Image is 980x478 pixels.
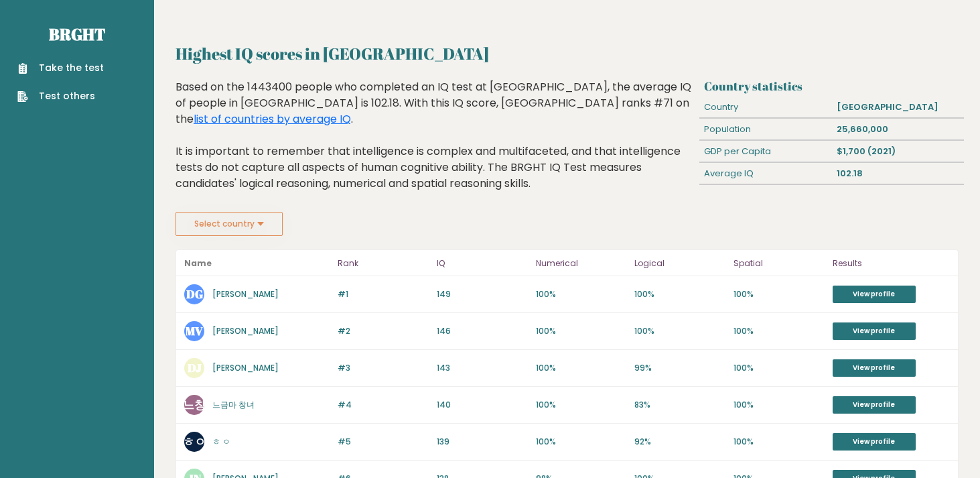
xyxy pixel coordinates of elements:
[831,119,963,140] div: 25,660,000
[699,141,831,162] div: GDP per Capita
[194,111,351,127] a: list of countries by average IQ
[176,212,283,236] button: Select country
[184,257,212,269] b: Name
[183,397,206,412] text: 느창
[733,255,825,272] p: Spatial
[536,255,627,272] p: Numerical
[699,119,831,140] div: Population
[437,325,528,337] p: 146
[536,288,627,300] p: 100%
[186,323,203,339] text: MV
[831,97,963,118] div: [GEOGRAPHIC_DATA]
[338,436,429,448] p: #5
[833,255,950,272] p: Results
[634,436,725,448] p: 92%
[17,89,104,103] a: Test others
[186,286,203,302] text: DG
[536,325,627,337] p: 100%
[833,322,916,340] a: View profile
[831,163,963,184] div: 102.18
[338,362,429,374] p: #3
[634,362,725,374] p: 99%
[437,362,528,374] p: 143
[49,23,105,45] a: Brght
[634,255,725,272] p: Logical
[733,436,825,448] p: 100%
[634,288,725,300] p: 100%
[536,399,627,411] p: 100%
[833,286,916,303] a: View profile
[338,399,429,411] p: #4
[733,288,825,300] p: 100%
[699,163,831,184] div: Average IQ
[17,61,104,75] a: Take the test
[338,325,429,337] p: #2
[176,79,694,212] div: Based on the 1443400 people who completed an IQ test at [GEOGRAPHIC_DATA], the average IQ of peop...
[733,362,825,374] p: 100%
[833,359,916,377] a: View profile
[536,362,627,374] p: 100%
[733,325,825,337] p: 100%
[188,360,202,375] text: DJ
[437,399,528,411] p: 140
[634,399,725,411] p: 83%
[212,399,255,410] a: 느금마 창녀
[733,399,825,411] p: 100%
[437,255,528,272] p: IQ
[338,288,429,300] p: #1
[699,97,831,118] div: Country
[704,79,959,93] h3: Country statistics
[833,433,916,451] a: View profile
[212,288,279,300] a: [PERSON_NAME]
[176,42,959,66] h2: Highest IQ scores in [GEOGRAPHIC_DATA]
[183,434,206,449] text: ㅎㅇ
[212,325,279,337] a: [PERSON_NAME]
[338,255,429,272] p: Rank
[437,288,528,300] p: 149
[833,396,916,414] a: View profile
[437,436,528,448] p: 139
[831,141,963,162] div: $1,700 (2021)
[212,436,230,447] a: ㅎ ㅇ
[536,436,627,448] p: 100%
[212,362,279,373] a: [PERSON_NAME]
[634,325,725,337] p: 100%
